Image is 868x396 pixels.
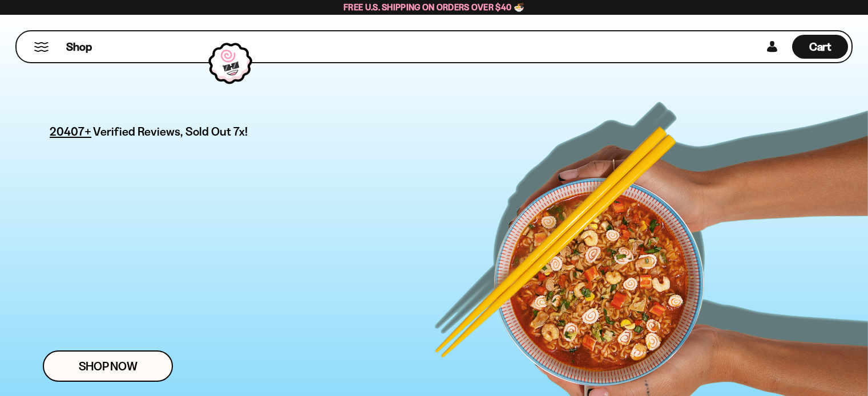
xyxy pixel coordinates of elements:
span: Shop Now [79,360,138,372]
span: Cart [809,40,831,54]
span: Verified Reviews, Sold Out 7x! [93,124,248,138]
span: Shop [66,39,92,55]
span: 20407+ [50,123,91,140]
a: Shop Now [43,350,173,382]
div: Cart [792,31,848,62]
span: Free U.S. Shipping on Orders over $40 🍜 [344,2,524,13]
a: Shop [66,35,92,59]
button: Mobile Menu Trigger [34,42,49,52]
